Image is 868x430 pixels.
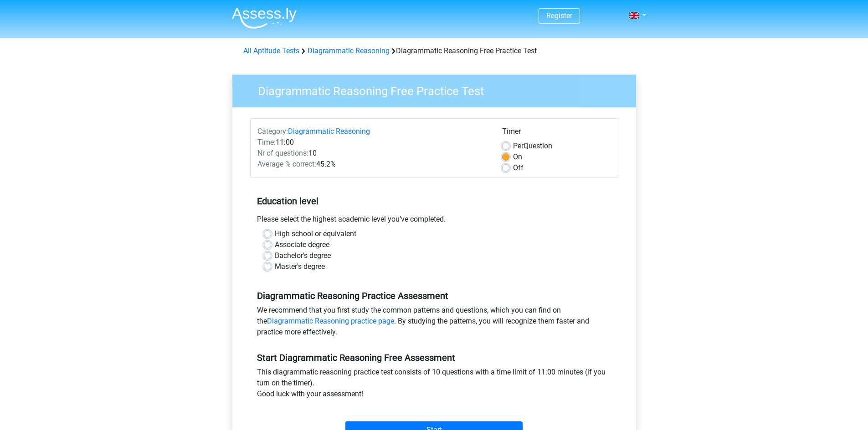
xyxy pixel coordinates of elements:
[257,160,316,168] span: Average % correct:
[513,141,552,152] label: Question
[275,239,329,250] label: Associate degree
[275,250,331,261] label: Bachelor's degree
[513,162,524,173] label: Off
[257,149,308,157] span: Nr of questions:
[257,352,611,363] h5: Start Diagrammatic Reasoning Free Assessment
[232,7,297,29] img: Assessly
[267,317,394,325] a: Diagrammatic Reasoning practice page
[251,159,495,170] div: 45.2%
[308,46,390,55] a: Diagrammatic Reasoning
[546,11,572,20] a: Register
[288,127,370,136] a: Diagrammatic Reasoning
[250,367,618,403] div: This diagrammatic reasoning practice test consists of 10 questions with a time limit of 11:00 min...
[275,261,325,272] label: Master's degree
[257,138,276,147] span: Time:
[513,152,522,162] label: On
[257,192,611,210] h5: Education level
[251,148,495,159] div: 10
[257,290,611,301] h5: Diagrammatic Reasoning Practice Assessment
[257,127,288,136] span: Category:
[240,46,629,56] div: Diagrammatic Reasoning Free Practice Test
[513,142,524,150] span: Per
[250,214,618,228] div: Please select the highest academic level you’ve completed.
[275,228,356,239] label: High school or equivalent
[251,137,495,148] div: 11:00
[243,46,299,55] a: All Aptitude Tests
[250,305,618,341] div: We recommend that you first study the common patterns and questions, which you can find on the . ...
[502,126,611,141] div: Timer
[247,81,629,98] h3: Diagrammatic Reasoning Free Practice Test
